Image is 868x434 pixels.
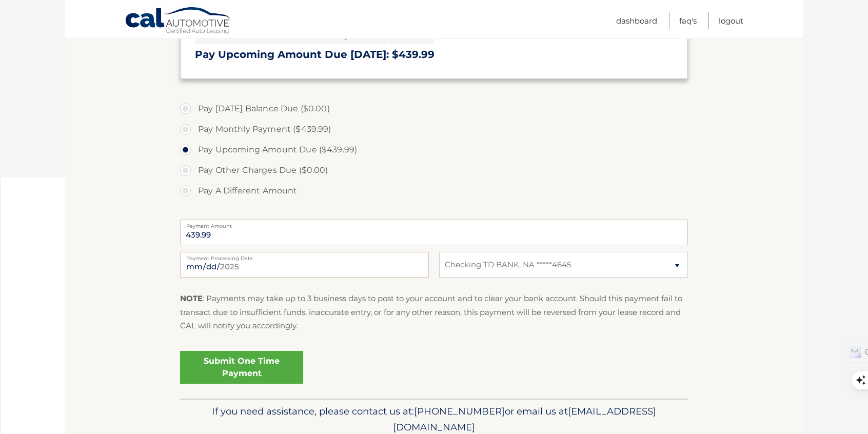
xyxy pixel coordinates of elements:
[180,160,688,181] label: Pay Other Charges Due ($0.00)
[180,98,688,119] label: Pay [DATE] Balance Due ($0.00)
[180,351,303,384] a: Submit One Time Payment
[195,48,673,61] h3: Pay Upcoming Amount Due [DATE]: $439.99
[180,252,429,260] label: Payment Processing Date
[414,405,505,417] span: [PHONE_NUMBER]
[180,252,429,278] input: Payment Date
[125,7,232,36] a: Cal Automotive
[616,12,657,29] a: Dashboard
[679,12,697,29] a: FAQ's
[180,220,688,245] input: Payment Amount
[180,220,688,228] label: Payment Amount
[180,293,203,303] strong: NOTE
[180,181,688,201] label: Pay A Different Amount
[180,119,688,140] label: Pay Monthly Payment ($439.99)
[180,140,688,160] label: Pay Upcoming Amount Due ($439.99)
[719,12,743,29] a: Logout
[180,292,688,332] p: : Payments may take up to 3 business days to post to your account and to clear your bank account....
